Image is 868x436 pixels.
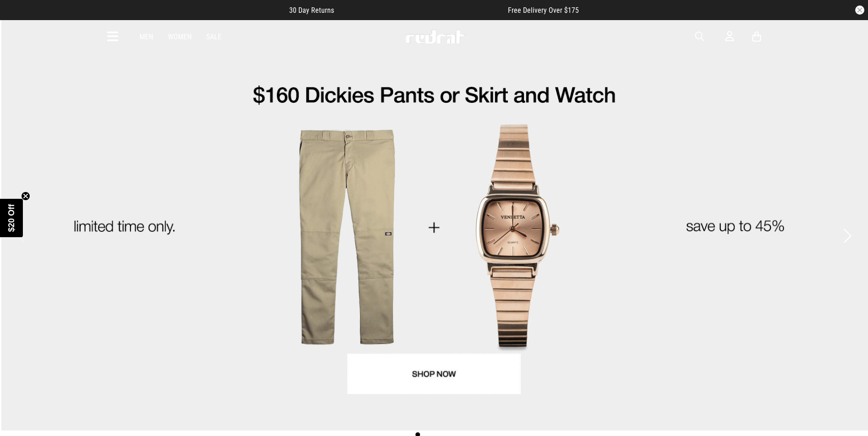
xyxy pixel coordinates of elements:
[168,32,192,41] a: Women
[7,204,16,232] span: $20 Off
[405,30,465,43] img: Redrat logo
[289,6,334,15] span: 30 Day Returns
[508,6,579,15] span: Free Delivery Over $175
[841,226,853,246] button: Next slide
[140,32,153,41] a: Men
[21,191,30,201] button: Close teaser
[352,5,490,15] iframe: Customer reviews powered by Trustpilot
[206,32,221,41] a: Sale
